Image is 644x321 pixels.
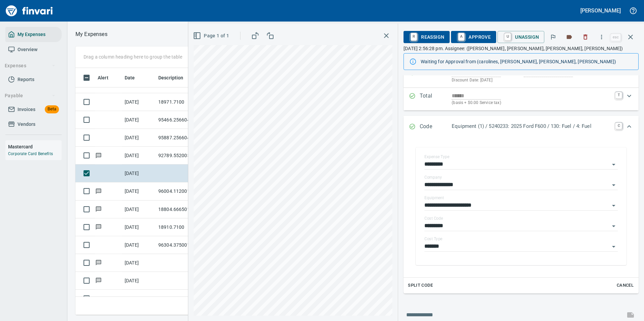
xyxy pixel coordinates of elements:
[5,27,62,42] a: My Expenses
[609,160,618,169] button: Open
[609,29,639,45] span: Close invoice
[95,224,102,229] span: Has messages
[609,180,618,190] button: Open
[458,33,464,40] a: A
[125,74,135,82] span: Date
[122,290,156,308] td: [DATE]
[192,30,232,42] button: Page 1 of 1
[8,143,62,150] h6: Mastercard
[456,31,491,43] span: Approve
[497,31,544,43] button: UUnassign
[420,122,452,131] p: Code
[8,151,53,156] a: Corporate Card Benefits
[615,122,622,129] a: C
[404,116,639,138] div: Expand
[45,105,59,113] span: Beta
[122,129,156,147] td: [DATE]
[609,242,618,251] button: Open
[615,92,622,99] a: T
[156,111,216,129] td: 95466.256604
[5,62,56,70] span: Expenses
[614,280,636,291] button: Cancel
[452,100,611,106] p: (basis + $0.00 Service tax)
[5,102,62,117] a: InvoicesBeta
[2,90,58,102] button: Payable
[95,278,102,283] span: Has messages
[156,182,216,200] td: 96004.11200129
[18,30,45,39] span: My Expenses
[424,237,443,241] label: Cost Type
[616,282,634,289] span: Cancel
[5,42,62,57] a: Overview
[578,30,593,44] button: Discard
[122,147,156,165] td: [DATE]
[122,201,156,218] td: [DATE]
[5,72,62,87] a: Reports
[594,30,609,44] button: More
[404,31,450,43] button: RReassign
[421,56,633,68] div: Waiting for Approval from (carolines, [PERSON_NAME], [PERSON_NAME], [PERSON_NAME])
[122,93,156,111] td: [DATE]
[122,236,156,254] td: [DATE]
[18,120,35,129] span: Vendors
[122,272,156,290] td: [DATE]
[122,165,156,182] td: [DATE]
[156,147,216,165] td: 92789.5520053
[125,74,144,82] span: Date
[505,33,511,40] a: U
[411,33,417,40] a: R
[503,31,539,43] span: Unassign
[156,218,216,236] td: 18910.7100
[452,122,611,130] p: Equipment (1) / 5240233: 2025 Ford F600 / 130: Fuel / 4: Fuel
[75,30,107,38] p: My Expenses
[95,260,102,265] span: Has messages
[158,74,184,82] span: Description
[156,129,216,147] td: 95887.256604
[18,45,37,54] span: Overview
[4,3,55,19] img: Finvari
[424,155,449,159] label: Expense Type
[409,31,444,43] span: Reassign
[122,182,156,200] td: [DATE]
[579,5,622,16] button: [PERSON_NAME]
[609,221,618,231] button: Open
[5,92,56,100] span: Payable
[98,74,108,82] span: Alert
[451,31,496,43] button: AApprove
[611,34,621,41] a: esc
[98,74,117,82] span: Alert
[420,92,452,106] p: Total
[75,30,107,38] nav: breadcrumb
[580,7,621,14] h5: [PERSON_NAME]
[609,201,618,210] button: Open
[404,88,639,110] div: Expand
[156,201,216,218] td: 18804.666501
[95,153,102,157] span: Has messages
[156,236,216,254] td: 96304.375001
[156,93,216,111] td: 18971.7100
[95,207,102,211] span: Has messages
[194,32,229,40] span: Page 1 of 1
[406,280,434,291] button: Split Code
[5,117,62,132] a: Vendors
[2,60,58,72] button: Expenses
[404,138,639,293] div: Expand
[18,105,35,114] span: Invoices
[424,196,444,200] label: Equipment
[122,254,156,272] td: [DATE]
[84,53,182,60] p: Drag a column heading here to group the table
[95,189,102,193] span: Has messages
[158,74,192,82] span: Description
[424,216,443,220] label: Cost Code
[122,218,156,236] td: [DATE]
[18,75,34,84] span: Reports
[424,175,442,179] label: Company
[408,282,433,289] span: Split Code
[122,111,156,129] td: [DATE]
[404,45,639,52] p: [DATE] 2:56:28 pm. Assignee: ([PERSON_NAME], [PERSON_NAME], [PERSON_NAME], [PERSON_NAME])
